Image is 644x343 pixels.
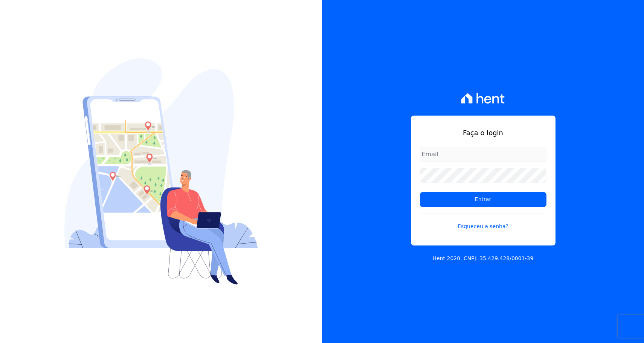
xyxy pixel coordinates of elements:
[64,58,258,285] img: Login
[420,128,546,138] h1: Faça o login
[420,147,546,162] input: Email
[420,213,546,230] a: Esqueceu a senha?
[433,255,534,262] p: Hent 2020. CNPJ: 35.429.428/0001-39
[420,192,546,207] input: Entrar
